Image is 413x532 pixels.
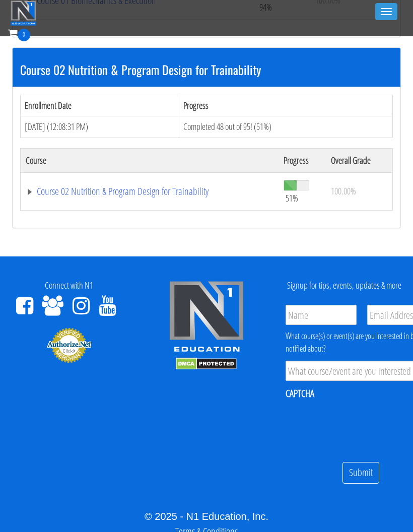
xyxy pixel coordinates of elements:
[8,26,30,40] a: 0
[8,281,130,291] h4: Connect with N1
[286,387,314,400] label: CAPTCHA
[169,281,244,355] img: n1-edu-logo
[46,327,92,363] img: Authorize.Net Merchant - Click to Verify
[179,116,393,138] td: Completed 48 out of 95! (51%)
[342,462,379,484] input: Submit
[326,148,393,172] th: Overall Grade
[11,1,36,26] img: n1-education
[8,509,405,524] div: © 2025 - N1 Education, Inc.
[26,186,273,196] a: Course 02 Nutrition & Program Design for Trainability
[21,95,179,116] th: Enrollment Date
[176,358,237,370] img: DMCA.com Protection Status
[283,281,405,291] h4: Signup for tips, events, updates & more
[18,29,30,41] span: 0
[21,148,279,172] th: Course
[179,95,393,116] th: Progress
[326,172,393,210] td: 100.00%
[21,116,179,138] td: [DATE] (12:08:31 PM)
[286,305,357,325] input: Name
[279,148,326,172] th: Progress
[286,192,298,204] span: 51%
